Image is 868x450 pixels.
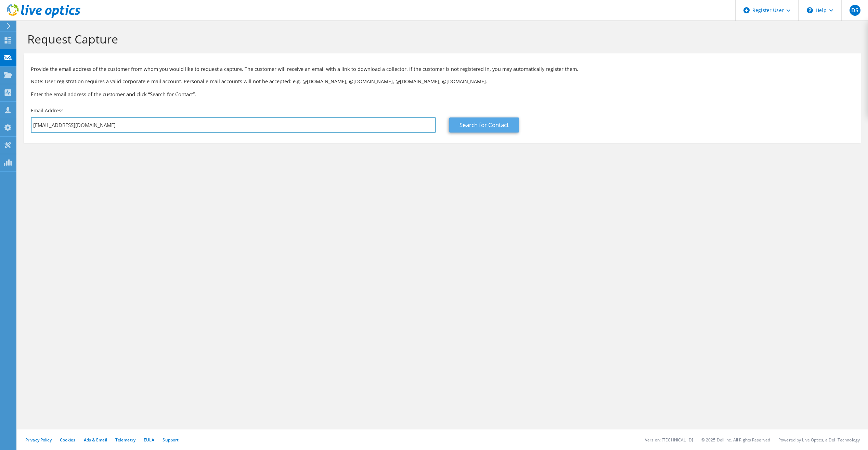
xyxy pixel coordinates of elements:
[31,107,64,114] label: Email Address
[449,117,519,133] a: Search for Contact
[84,437,107,443] a: Ads & Email
[31,78,854,85] p: Note: User registration requires a valid corporate e-mail account. Personal e-mail accounts will ...
[31,65,854,73] p: Provide the email address of the customer from whom you would like to request a capture. The cust...
[778,437,860,443] li: Powered by Live Optics, a Dell Technology
[25,437,52,443] a: Privacy Policy
[701,437,770,443] li: © 2025 Dell Inc. All Rights Reserved
[163,437,179,443] a: Support
[115,437,135,443] a: Telemetry
[807,7,813,13] svg: \n
[27,32,854,46] h1: Request Capture
[850,5,860,16] span: DS
[144,437,154,443] a: EULA
[31,90,854,98] h3: Enter the email address of the customer and click “Search for Contact”.
[60,437,76,443] a: Cookies
[645,437,693,443] li: Version: [TECHNICAL_ID]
